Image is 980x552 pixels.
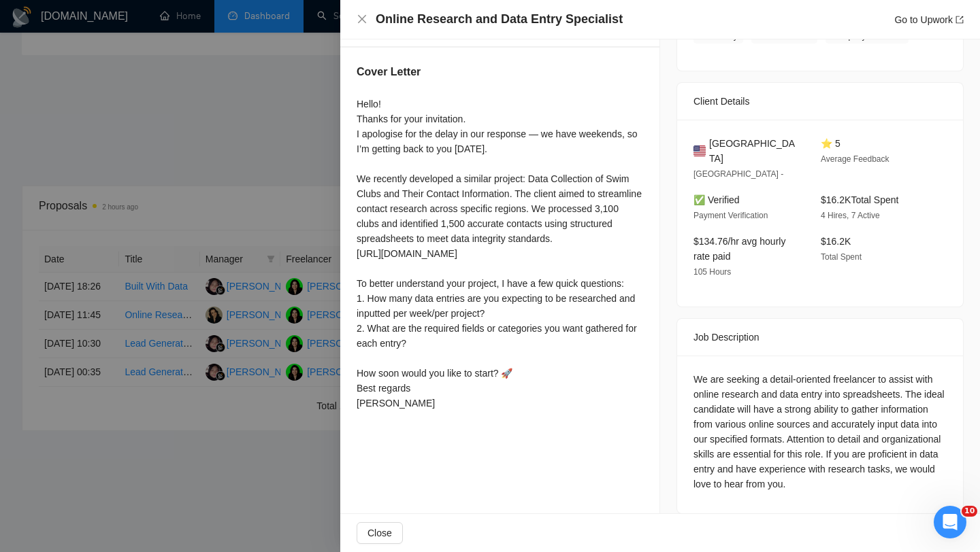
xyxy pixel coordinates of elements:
span: 105 Hours [693,267,731,277]
h5: Cover Letter [357,64,421,80]
h4: Online Research and Data Entry Specialist [376,11,623,28]
span: export [955,16,964,24]
div: Hello! Thanks for your invitation. I apologise for the delay in our response — we have weekends, ... [357,97,643,411]
div: Client Details [693,83,947,120]
a: Go to Upworkexport [894,14,964,25]
span: Total Spent [821,252,862,262]
span: Average Feedback [821,154,889,164]
span: [GEOGRAPHIC_DATA] [709,136,799,166]
div: Job Description [693,319,947,356]
img: 🇺🇸 [693,143,706,158]
span: $16.2K Total Spent [821,194,898,205]
span: 10 [962,506,977,517]
span: 4 Hires, 7 Active [821,211,880,220]
iframe: Intercom live chat [934,506,966,538]
span: Close [367,525,392,540]
div: We are seeking a detail-oriented freelancer to assist with online research and data entry into sp... [693,372,947,491]
span: [GEOGRAPHIC_DATA] - [693,169,783,179]
span: ⭐ 5 [821,138,840,149]
span: $16.2K [821,236,851,247]
button: Close [357,522,403,544]
button: Close [357,14,367,25]
span: $134.76/hr avg hourly rate paid [693,236,785,262]
span: close [357,14,367,24]
span: Payment Verification [693,211,768,220]
span: ✅ Verified [693,194,740,205]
